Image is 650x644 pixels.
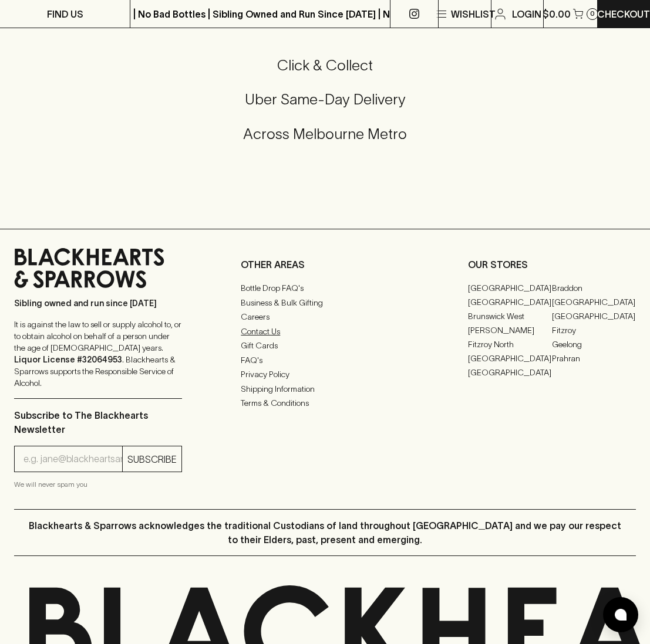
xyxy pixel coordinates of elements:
p: Login [512,7,541,21]
a: [GEOGRAPHIC_DATA] [552,309,636,323]
a: Fitzroy North [468,337,552,351]
a: Prahran [552,351,636,365]
a: Terms & Conditions [241,396,409,411]
button: SUBSCRIBE [123,446,181,472]
a: [GEOGRAPHIC_DATA] [468,281,552,295]
a: [GEOGRAPHIC_DATA] [468,365,552,379]
p: Wishlist [451,7,496,21]
a: Bottle Drop FAQ's [241,282,409,296]
a: Brunswick West [468,309,552,323]
p: SUBSCRIBE [127,452,177,466]
a: [PERSON_NAME] [468,323,552,337]
a: Geelong [552,337,636,351]
a: FAQ's [241,353,409,367]
p: Subscribe to The Blackhearts Newsletter [14,408,182,436]
h5: Click & Collect [14,56,636,75]
a: Fitzroy [552,323,636,337]
input: e.g. jane@blackheartsandsparrows.com.au [23,450,122,469]
a: Braddon [552,281,636,295]
p: Sibling owned and run since [DATE] [14,297,182,309]
p: Checkout [597,7,650,21]
a: [GEOGRAPHIC_DATA] [468,351,552,365]
div: Call to action block [14,9,636,205]
a: Privacy Policy [241,368,409,382]
p: 0 [590,11,595,17]
a: Gift Cards [241,339,409,353]
a: Contact Us [241,324,409,338]
a: [GEOGRAPHIC_DATA] [468,295,552,309]
h5: Across Melbourne Metro [14,124,636,144]
p: Blackhearts & Sparrows acknowledges the traditional Custodians of land throughout [GEOGRAPHIC_DAT... [23,518,627,547]
p: OTHER AREAS [241,257,409,272]
a: Careers [241,310,409,324]
a: [GEOGRAPHIC_DATA] [552,295,636,309]
h5: Uber Same-Day Delivery [14,90,636,109]
p: We will never spam you [14,479,182,490]
strong: Liquor License #32064953 [14,355,122,364]
img: bubble-icon [615,609,627,621]
p: OUR STORES [468,257,636,272]
a: Shipping Information [241,382,409,396]
p: It is against the law to sell or supply alcohol to, or to obtain alcohol on behalf of a person un... [14,318,182,389]
p: FIND US [47,7,83,21]
a: Business & Bulk Gifting [241,296,409,310]
p: $0.00 [543,7,571,21]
